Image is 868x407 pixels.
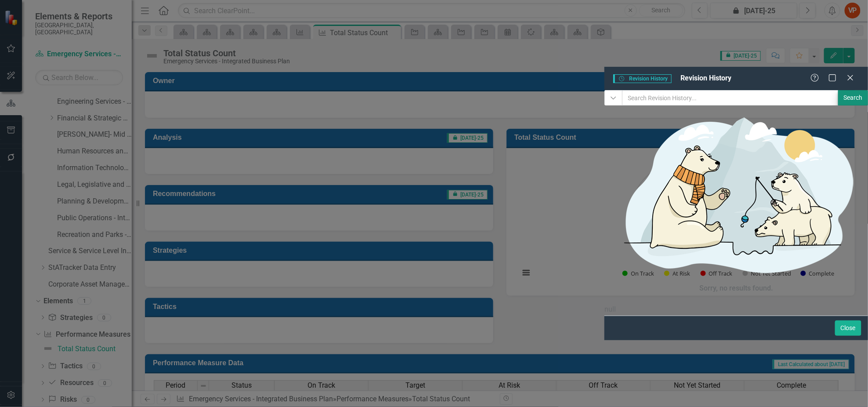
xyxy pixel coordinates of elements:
[604,105,868,281] img: No results found
[622,90,839,105] input: Search Revision History...
[835,320,861,336] button: Close
[680,74,731,82] span: Revision History
[699,283,773,294] div: Sorry, no results found.
[604,305,697,315] div: null
[613,74,672,83] span: Revision History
